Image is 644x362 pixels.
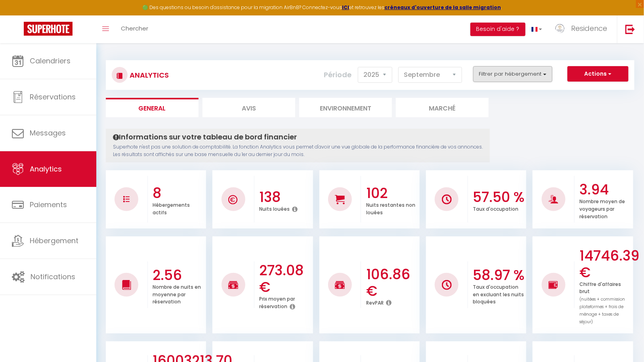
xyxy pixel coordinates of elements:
[153,185,204,202] h3: 8
[580,279,625,325] p: Chiffre d'affaires brut
[324,66,352,84] label: Période
[580,296,625,325] span: (nuitées + commission plateformes + frais de ménage + taxes de séjour)
[123,196,130,202] img: NO IMAGE
[366,266,418,299] h3: 106.86 €
[30,128,66,138] span: Messages
[342,4,349,11] a: ICI
[554,23,566,34] img: ...
[473,282,524,305] p: Taux d'occupation en excluant les nuits bloquées
[30,164,62,174] span: Analytics
[113,133,483,141] h4: Informations sur votre tableau de bord financier
[473,66,552,82] button: Filtrer par hébergement
[580,181,631,198] h3: 3.94
[260,189,311,206] h3: 138
[260,294,295,310] p: Prix moyen par réservation
[30,56,71,66] span: Calendriers
[153,200,190,216] p: Hébergements actifs
[610,326,638,356] iframe: Chat
[366,185,418,202] h3: 102
[366,298,384,306] p: RevPAR
[128,66,169,84] h3: Analytics
[625,24,635,34] img: logout
[260,262,311,295] h3: 273.08 €
[580,248,631,281] h3: 14746.39 €
[24,22,73,36] img: Super Booking
[473,204,518,212] p: Taux d'occupation
[571,23,607,33] span: Residence
[121,24,148,32] span: Chercher
[115,15,154,43] a: Chercher
[396,98,489,117] li: Marché
[568,66,629,82] button: Actions
[30,92,76,102] span: Réservations
[473,267,524,284] h3: 58.97 %
[106,98,199,117] li: General
[30,200,67,210] span: Paiements
[548,280,558,290] img: NO IMAGE
[203,98,295,117] li: Avis
[6,3,30,27] button: Ouvrir le widget de chat LiveChat
[442,280,452,290] img: NO IMAGE
[153,282,201,305] p: Nombre de nuits en moyenne par réservation
[153,267,204,284] h3: 2.56
[299,98,392,117] li: Environnement
[31,272,75,282] span: Notifications
[580,196,625,220] p: Nombre moyen de voyageurs par réservation
[384,4,501,11] a: créneaux d'ouverture de la salle migration
[473,189,524,206] h3: 57.50 %
[470,23,526,36] button: Besoin d'aide ?
[260,204,290,212] p: Nuits louées
[548,15,617,43] a: ... Residence
[366,200,415,216] p: Nuits restantes non louées
[30,236,78,246] span: Hébergement
[113,143,483,158] p: Superhote n'est pas une solution de comptabilité. La fonction Analytics vous permet d'avoir une v...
